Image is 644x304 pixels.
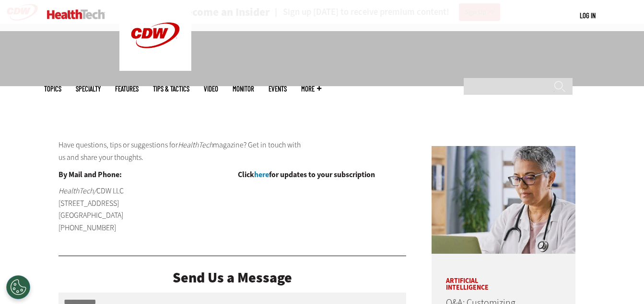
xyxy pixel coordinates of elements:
[580,11,596,21] div: User menu
[254,169,269,180] a: here
[119,63,191,73] a: CDW
[47,10,105,19] img: Home
[178,140,213,150] em: HealthTech
[580,11,596,20] a: Log in
[59,186,96,196] em: HealthTech/
[59,171,227,179] h4: By Mail and Phone:
[115,85,139,92] a: Features
[59,139,302,163] p: Have questions, tips or suggestions for magazine? Get in touch with us and share your thoughts.
[301,85,321,92] span: More
[59,270,407,285] div: Send Us a Message
[6,275,30,299] div: Cookies Settings
[6,275,30,299] button: Open Preferences
[432,263,532,291] p: Artificial Intelligence
[233,85,254,92] a: MonITor
[204,85,218,92] a: Video
[153,85,189,92] a: Tips & Tactics
[76,85,101,92] span: Specialty
[432,146,575,254] img: doctor on laptop
[238,171,406,179] h4: Click for updates to your subscription
[44,85,61,92] span: Topics
[269,85,287,92] a: Events
[59,185,176,234] p: CDW LLC [STREET_ADDRESS] [GEOGRAPHIC_DATA] [PHONE_NUMBER]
